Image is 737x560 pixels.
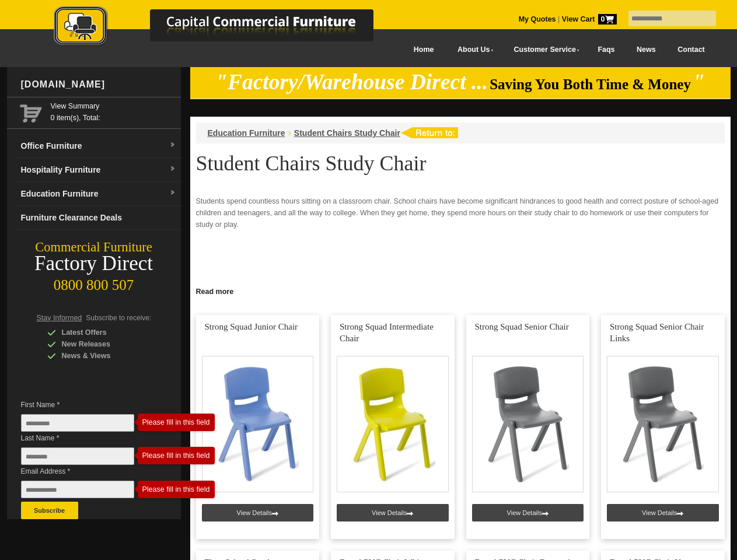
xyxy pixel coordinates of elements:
em: "Factory/Warehouse Direct ... [215,70,488,94]
a: About Us [445,37,501,63]
button: Subscribe [21,502,78,519]
em: " [693,70,705,94]
div: Factory Direct [7,256,181,272]
a: My Quotes [519,15,556,23]
a: Capital Commercial Furniture Logo [22,6,430,52]
div: New Releases [47,338,158,350]
span: 0 item(s), Total: [51,100,176,122]
div: 0800 800 507 [7,271,181,293]
span: Email Address * [21,466,152,477]
span: Saving You Both Time & Money [490,76,691,92]
div: Please fill in this field [142,485,210,494]
a: Office Furnituredropdown [16,134,181,158]
input: Email Address * [21,481,134,498]
a: Faqs [587,37,626,63]
span: 0 [598,14,617,24]
div: Latest Offers [47,327,158,338]
p: Students spend countless hours sitting on a classroom chair. School chairs have become significan... [196,195,725,230]
a: View Cart0 [560,15,616,23]
a: Education Furnituredropdown [16,182,181,206]
span: Stay Informed [37,314,82,322]
a: Education Furniture [208,128,285,138]
div: [DOMAIN_NAME] [16,67,181,102]
div: Commercial Furniture [7,239,181,256]
img: Capital Commercial Furniture Logo [22,6,430,48]
img: return to [400,127,458,138]
a: Contact [666,37,715,63]
li: › [288,127,291,139]
span: First Name * [21,399,152,411]
a: Hospitality Furnituredropdown [16,158,181,182]
a: Furniture Clearance Deals [16,206,181,230]
div: Please fill in this field [142,418,210,426]
a: View Summary [51,100,176,112]
a: Customer Service [501,37,586,63]
a: Student Chairs Study Chair [294,128,400,138]
div: News & Views [47,350,158,362]
strong: View Cart [562,15,617,23]
span: Subscribe to receive: [86,314,151,322]
div: Please fill in this field [142,452,210,460]
a: Click to read more [190,283,731,297]
img: dropdown [169,190,176,197]
span: Last Name * [21,432,152,444]
img: dropdown [169,166,176,173]
img: dropdown [169,142,176,149]
input: Last Name * [21,447,134,465]
h1: Student Chairs Study Chair [196,152,725,174]
a: News [626,37,666,63]
input: First Name * [21,414,134,432]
